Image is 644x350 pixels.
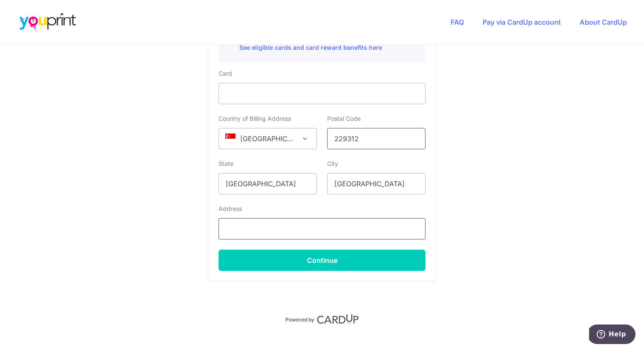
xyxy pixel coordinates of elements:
[317,314,359,324] img: CardUp
[483,18,561,26] a: Pay via CardUp account
[239,44,382,51] a: See eligible cards and card reward benefits here
[327,114,361,123] label: Postal Code
[589,324,635,346] iframe: Opens a widget where you can find more information
[327,159,338,168] label: City
[451,18,464,26] a: FAQ
[218,128,317,149] span: Singapore
[218,205,242,213] label: Address
[219,128,316,149] span: Singapore
[218,159,233,168] label: State
[327,128,425,149] input: Example 123456
[580,18,627,26] a: About CardUp
[218,69,232,78] label: Card
[218,250,425,271] button: Continue
[218,114,291,123] label: Country of Billing Address
[285,315,314,323] p: Powered by
[226,88,418,99] iframe: Secure card payment input frame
